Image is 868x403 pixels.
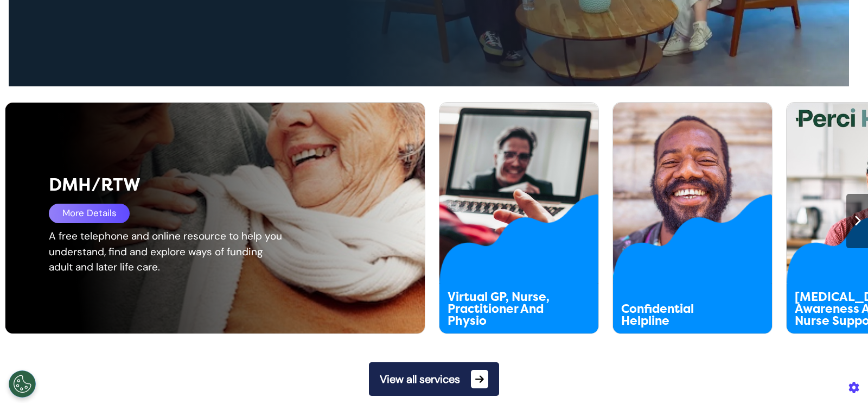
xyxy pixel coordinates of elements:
[621,303,732,327] div: Confidential Helpline
[9,370,36,398] button: Open Preferences
[369,362,499,396] button: View all services
[49,204,130,223] div: More Details
[448,291,559,327] div: Virtual GP, Nurse, Practitioner And Physio
[49,229,283,275] div: A free telephone and online resource to help you understand, find and explore ways of funding adu...
[49,172,342,198] div: DMH/RTW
